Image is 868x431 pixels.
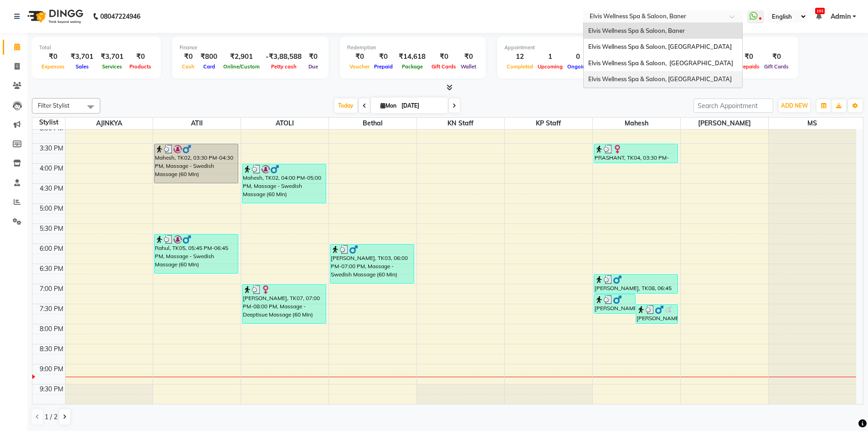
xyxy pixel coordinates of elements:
span: Mahesh [593,118,680,129]
div: Redemption [347,44,478,52]
span: Gift Cards [762,63,791,70]
div: ₹0 [347,52,372,62]
span: KP Staff [505,118,592,129]
span: Petty cash [269,63,299,70]
div: 5:00 PM [38,204,65,213]
a: 193 [816,12,822,21]
span: MS [769,118,857,129]
div: Rahul, TK05, 05:45 PM-06:45 PM, Massage - Swedish Massage (60 Min) [154,234,238,273]
div: [PERSON_NAME], TK08, 06:45 PM-07:15 PM, Hair Cut - [DEMOGRAPHIC_DATA] [594,275,678,293]
div: PRASHANT, TK04, 03:30 PM-04:00 PM, [PERSON_NAME] [594,144,678,163]
span: Today [334,99,357,113]
span: Wallet [458,63,478,70]
div: 4:00 PM [38,164,65,173]
b: 08047224946 [100,4,140,29]
span: AJINKYA [66,118,153,129]
span: Elvis Wellness Spa & Saloon, [GEOGRAPHIC_DATA] [588,75,732,83]
span: Online/Custom [221,63,262,70]
div: -₹3,88,588 [262,52,305,62]
div: [PERSON_NAME], TK06, 07:30 PM-08:00 PM, Hair Cut - [DEMOGRAPHIC_DATA] [636,305,678,323]
span: Elvis Wellness Spa & Saloon, Baner [588,27,685,34]
div: 9:30 PM [38,384,65,394]
div: ₹0 [305,52,321,62]
span: Gift Cards [429,63,458,70]
button: ADD NEW [779,99,810,112]
span: KN Staff [417,118,504,129]
div: ₹14,618 [395,52,429,62]
div: ₹2,901 [221,52,262,62]
div: ₹0 [458,52,478,62]
span: ATII [153,118,241,129]
div: Finance [180,44,321,52]
div: 6:30 PM [38,264,65,274]
div: 3:30 PM [38,144,65,153]
div: ₹3,701 [97,52,127,62]
div: 1 [535,52,565,62]
div: ₹0 [736,52,762,62]
span: Expenses [39,63,67,70]
span: Filter Stylist [38,102,70,109]
span: Bethal [329,118,416,129]
span: Due [306,63,320,70]
input: Search Appointment [693,99,773,113]
div: [PERSON_NAME], TK07, 07:00 PM-08:00 PM, Massage - Deeptisue Massage (60 Min) [242,285,326,323]
div: ₹0 [180,52,197,62]
ng-dropdown-panel: Options list [583,22,743,88]
div: Appointment [504,44,617,52]
div: ₹0 [762,52,791,62]
div: 8:00 PM [38,324,65,334]
div: Mahesh, TK02, 03:30 PM-04:30 PM, Massage - Swedish Massage (60 Min) [154,144,238,183]
div: 6:00 PM [38,244,65,254]
span: 193 [815,8,825,14]
span: ADD NEW [781,102,808,109]
span: Cash [180,63,197,70]
div: 0 [565,52,591,62]
div: Mahesh, TK02, 04:00 PM-05:00 PM, Massage - Swedish Massage (60 Min) [242,164,326,203]
span: Package [400,63,425,70]
span: Prepaid [372,63,395,70]
span: Upcoming [535,63,565,70]
div: 4:30 PM [38,184,65,193]
span: Card [201,63,217,70]
div: 5:30 PM [38,224,65,234]
div: ₹0 [39,52,67,62]
span: Sales [73,63,91,70]
span: ATOLI [241,118,329,129]
span: Voucher [347,63,372,70]
div: 9:00 PM [38,364,65,374]
div: 7:30 PM [38,304,65,314]
span: Ongoing [565,63,591,70]
span: Prepaids [736,63,762,70]
span: Products [127,63,154,70]
span: Elvis Wellness Spa & Saloon, [GEOGRAPHIC_DATA] [588,43,732,50]
div: ₹3,701 [67,52,97,62]
div: ₹0 [372,52,395,62]
span: Completed [504,63,535,70]
input: 2025-09-01 [399,99,444,113]
span: Admin [831,12,851,21]
div: 12 [504,52,535,62]
div: [PERSON_NAME], TK08, 07:15 PM-07:45 PM, [PERSON_NAME] [594,295,636,313]
span: Services [100,63,124,70]
img: logo [23,4,86,29]
div: Stylist [32,118,65,127]
div: ₹800 [197,52,221,62]
div: 8:30 PM [38,344,65,354]
span: 1 / 2 [45,412,57,422]
div: Total [39,44,154,52]
span: [PERSON_NAME] [681,118,768,129]
div: 7:00 PM [38,284,65,294]
div: [PERSON_NAME], TK03, 06:00 PM-07:00 PM, Massage - Swedish Massage (60 Min) [330,244,414,283]
div: ₹0 [429,52,458,62]
span: Mon [378,102,399,109]
div: ₹0 [127,52,154,62]
span: Elvis Wellness Spa & Saloon, [GEOGRAPHIC_DATA] [588,59,733,67]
